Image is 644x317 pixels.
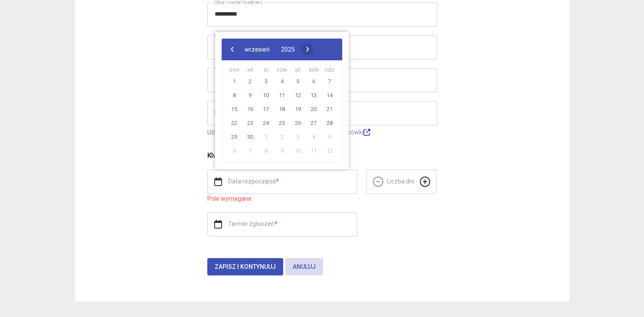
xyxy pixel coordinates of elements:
[323,116,337,130] span: 28
[227,88,241,102] span: 8
[259,130,273,144] span: 1
[258,65,274,75] th: weekday
[291,75,305,88] span: 5
[243,88,257,102] span: 9
[239,43,275,56] button: wrzesień
[207,258,283,275] button: Zapisz i kontynuuj
[275,88,289,102] span: 11
[275,43,301,56] button: 2025
[207,151,253,160] span: Kluczowe daty
[307,102,320,116] span: 20
[226,65,242,75] th: weekday
[242,65,258,75] th: weekday
[245,46,270,53] span: wrzesień
[323,130,337,144] span: 5
[259,88,273,102] span: 10
[275,130,289,144] span: 2
[227,116,241,130] span: 22
[307,88,320,102] span: 13
[207,195,252,202] span: Pole wymagane
[207,127,437,137] p: Udostępnij lokalizację z Google Maps.
[226,43,239,56] button: ‹
[243,102,257,116] span: 16
[321,65,337,75] th: weekday
[307,75,320,88] span: 6
[291,130,305,144] span: 3
[259,144,273,158] span: 8
[291,144,305,158] span: 10
[275,102,289,116] span: 18
[323,75,337,88] span: 7
[243,75,257,88] span: 2
[275,144,289,158] span: 9
[243,144,257,158] span: 7
[243,116,257,130] span: 23
[215,32,349,169] bs-datepicker-container: calendar
[307,116,320,130] span: 27
[306,65,322,75] th: weekday
[226,42,239,56] span: ‹
[227,144,241,158] span: 6
[291,116,305,130] span: 26
[226,44,314,51] bs-datepicker-navigation-view: ​ ​ ​
[285,258,323,275] button: Anuluj
[259,116,273,130] span: 24
[290,65,306,75] th: weekday
[323,102,337,116] span: 21
[227,130,241,144] span: 29
[227,75,241,88] span: 1
[301,43,314,56] button: ›
[291,102,305,116] span: 19
[243,130,257,144] span: 30
[301,42,314,56] span: ›
[323,144,337,158] span: 12
[275,116,289,130] span: 25
[274,65,290,75] th: weekday
[227,102,241,116] span: 15
[291,88,305,102] span: 12
[307,130,320,144] span: 4
[275,75,289,88] span: 4
[259,75,273,88] span: 3
[323,88,337,102] span: 14
[307,144,320,158] span: 11
[281,46,295,53] span: 2025
[259,102,273,116] span: 17
[215,263,276,270] span: Zapisz i kontynuuj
